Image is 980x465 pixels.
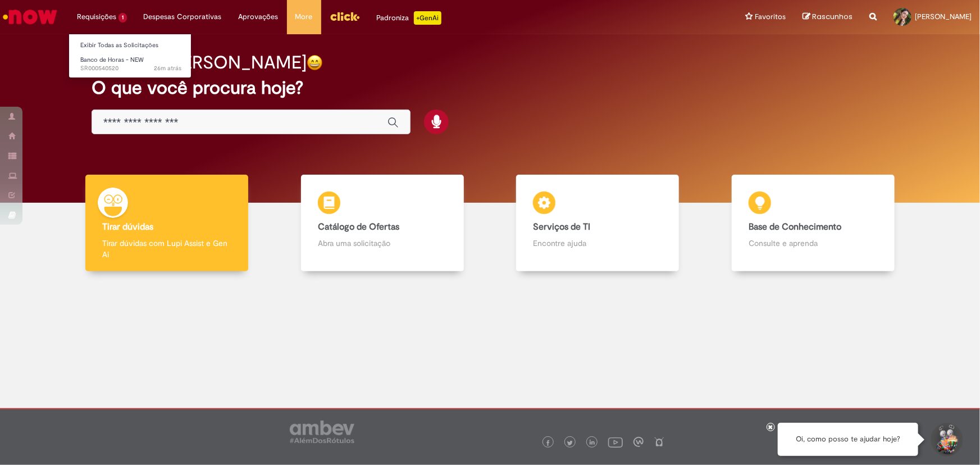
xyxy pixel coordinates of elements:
[295,11,313,22] span: More
[69,34,192,78] ul: Requisições
[545,440,551,446] img: logo_footer_facebook.png
[490,175,706,272] a: Serviços de TI Encontre ajuda
[69,39,193,52] a: Exibir Todas as Solicitações
[59,175,275,272] a: Tirar dúvidas Tirar dúvidas com Lupi Assist e Gen Ai
[69,54,193,75] a: Aberto SR000540520 : Banco de Horas - NEW
[1,6,59,28] img: ServiceNow
[92,53,307,72] h2: Bom dia, [PERSON_NAME]
[290,421,354,443] img: logo_footer_ambev_rotulo_gray.png
[318,221,399,233] b: Catálogo de Ofertas
[77,11,116,22] span: Requisições
[533,221,590,233] b: Serviços de TI
[275,175,490,272] a: Catálogo de Ofertas Abra uma solicitação
[414,11,441,25] p: +GenAi
[749,221,841,233] b: Base de Conhecimento
[154,64,181,72] time: 29/08/2025 08:46:06
[533,238,662,249] p: Encontre ajuda
[144,11,222,22] span: Despesas Corporativas
[749,238,878,249] p: Consulte e aprenda
[633,437,644,447] img: logo_footer_workplace.png
[318,238,447,249] p: Abra uma solicitação
[590,440,595,446] img: logo_footer_linkedin.png
[92,78,888,98] h2: O que você procura hoje?
[330,8,360,25] img: click_logo_yellow_360x200.png
[307,54,323,71] img: happy-face.png
[654,437,664,447] img: logo_footer_naosei.png
[118,13,127,22] span: 1
[705,175,921,272] a: Base de Conhecimento Consulte e aprenda
[915,12,972,21] span: [PERSON_NAME]
[80,64,181,73] span: SR000540520
[608,435,623,449] img: logo_footer_youtube.png
[80,56,144,64] span: Banco de Horas - NEW
[239,11,279,22] span: Aprovações
[812,11,853,22] span: Rascunhos
[803,12,853,22] a: Rascunhos
[102,238,231,260] p: Tirar dúvidas com Lupi Assist e Gen Ai
[929,423,963,457] button: Iniciar Conversa de Suporte
[154,64,181,72] span: 26m atrás
[377,11,441,25] div: Padroniza
[567,440,573,446] img: logo_footer_twitter.png
[102,221,153,233] b: Tirar dúvidas
[755,11,786,22] span: Favoritos
[778,423,918,456] div: Oi, como posso te ajudar hoje?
